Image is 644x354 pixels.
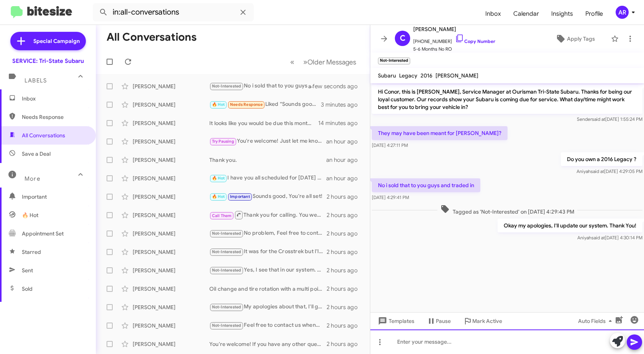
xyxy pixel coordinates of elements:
[22,211,38,219] span: 🔥 Hot
[133,101,209,109] div: [PERSON_NAME]
[616,6,629,19] div: AR
[578,314,615,328] span: Auto Fields
[209,303,327,311] div: My apologies about that, I'll go ahead and update our systems now
[209,100,321,109] div: Liked “Sounds good, You're all set! 🙂”
[372,142,408,148] span: [DATE] 4:27:11 PM
[212,305,242,310] span: Not-Interested
[303,57,307,67] span: »
[327,285,364,293] div: 2 hours ago
[133,285,209,293] div: [PERSON_NAME]
[230,194,250,199] span: Important
[421,72,432,79] span: 2016
[93,3,254,21] input: Search
[133,230,209,237] div: [PERSON_NAME]
[299,54,361,70] button: Next
[378,72,396,79] span: Subaru
[212,268,242,273] span: Not-Interested
[326,156,364,164] div: an hour ago
[212,176,225,181] span: 🔥 Hot
[479,3,507,25] a: Inbox
[326,175,364,182] div: an hour ago
[326,138,364,145] div: an hour ago
[212,323,242,328] span: Not-Interested
[209,229,327,238] div: No problem, Feel free to contact us whenever you're ready to schedule for service! 🙂
[577,116,642,122] span: Sender [DATE] 1:55:24 PM
[107,31,197,43] h1: All Conversations
[286,54,299,70] button: Previous
[327,303,364,311] div: 2 hours ago
[212,249,242,254] span: Not-Interested
[542,32,607,46] button: Apply Tags
[567,32,595,46] span: Apply Tags
[372,85,642,114] p: Hi Conor, this is [PERSON_NAME], Service Manager at Ourisman Tri-State Subaru. Thanks for being o...
[10,32,86,50] a: Special Campaign
[209,192,327,201] div: Sounds good, You're all set!
[413,34,495,45] span: [PHONE_NUMBER]
[212,194,225,199] span: 🔥 Hot
[572,314,621,328] button: Auto Fields
[22,267,33,274] span: Sent
[22,285,33,293] span: Sold
[133,175,209,182] div: [PERSON_NAME]
[209,82,318,91] div: No i sold that to you guys and traded in
[133,138,209,145] div: [PERSON_NAME]
[372,178,480,192] p: No i sold that to you guys and traded in
[133,119,209,127] div: [PERSON_NAME]
[22,150,51,158] span: Save a Deal
[133,248,209,256] div: [PERSON_NAME]
[212,139,234,144] span: Try Pausing
[209,174,326,183] div: I have you all scheduled for [DATE] at 10:00 am
[22,132,65,139] span: All Conversations
[609,6,636,19] button: AR
[133,193,209,201] div: [PERSON_NAME]
[577,168,642,174] span: Aniyah [DATE] 4:29:05 PM
[209,119,318,127] div: It looks like you would be due this month, So I would say [DATE] would be best
[22,113,87,121] span: Needs Response
[133,322,209,329] div: [PERSON_NAME]
[421,314,457,328] button: Pause
[378,58,410,64] small: Not-Interested
[209,321,327,330] div: Feel free to contact us whenever you're ready to schedule for service. We're here to help! 🙂
[457,314,508,328] button: Mark Active
[370,314,421,328] button: Templates
[472,314,502,328] span: Mark Active
[545,3,579,25] a: Insights
[577,235,642,240] span: Aniyah [DATE] 4:30:14 PM
[327,193,364,201] div: 2 hours ago
[212,102,225,107] span: 🔥 Hot
[327,211,364,219] div: 2 hours ago
[592,116,605,122] span: said at
[327,340,364,348] div: 2 hours ago
[133,82,209,90] div: [PERSON_NAME]
[376,314,414,328] span: Templates
[22,248,41,256] span: Starred
[372,126,508,140] p: They may have been meant for [PERSON_NAME]?
[133,156,209,164] div: [PERSON_NAME]
[209,266,327,275] div: Yes, I see that in our system. My apologies
[22,95,87,102] span: Inbox
[318,82,364,90] div: a few seconds ago
[507,3,545,25] a: Calendar
[33,37,80,45] span: Special Campaign
[455,38,495,44] a: Copy Number
[435,72,478,79] span: [PERSON_NAME]
[25,175,40,182] span: More
[413,25,495,34] span: [PERSON_NAME]
[372,194,409,200] span: [DATE] 4:29:41 PM
[12,57,84,65] div: SERVICE: Tri-State Subaru
[498,219,642,232] p: Okay my apologies, I'll update our system. Thank You!
[327,230,364,237] div: 2 hours ago
[561,152,642,166] p: Do you own a 2016 Legacy ?
[209,156,326,164] div: Thank you.
[209,285,327,293] div: Oil change and tire rotation with a multi point inspection
[413,45,495,53] span: 5-6 Months No RO
[399,72,417,79] span: Legacy
[327,322,364,329] div: 2 hours ago
[579,3,609,25] a: Profile
[133,303,209,311] div: [PERSON_NAME]
[307,58,356,66] span: Older Messages
[327,248,364,256] div: 2 hours ago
